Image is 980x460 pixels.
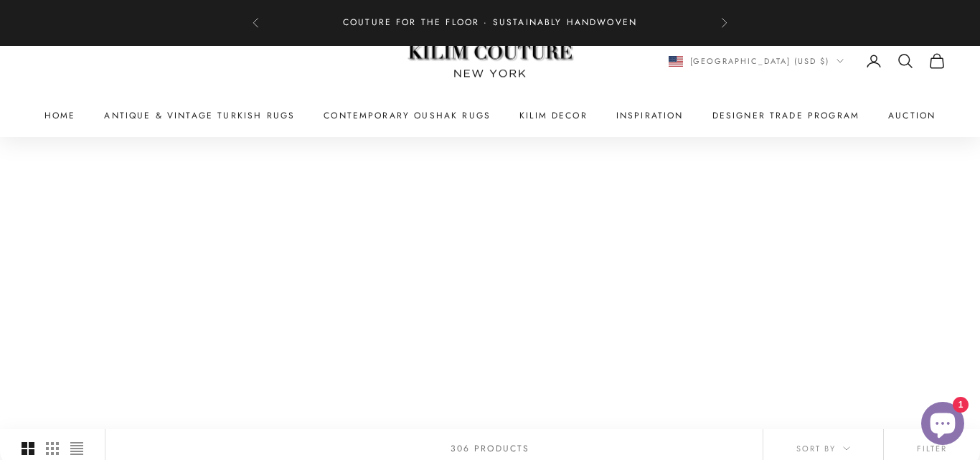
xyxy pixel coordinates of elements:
[796,442,850,455] span: Sort by
[669,55,844,67] button: Change country or currency
[712,109,860,123] a: Designer Trade Program
[44,109,76,123] a: Home
[324,109,491,123] a: Contemporary Oushak Rugs
[888,109,936,123] a: Auction
[669,56,683,67] img: United States
[519,109,588,123] summary: Kilim Decor
[669,52,946,70] nav: Secondary navigation
[34,109,946,123] nav: Primary navigation
[616,109,684,123] a: Inspiration
[343,16,637,30] p: Couture for the Floor · Sustainably Handwoven
[690,55,830,67] span: [GEOGRAPHIC_DATA] (USD $)
[451,441,530,456] p: 306 products
[104,109,295,123] a: Antique & Vintage Turkish Rugs
[400,27,580,95] img: Logo of Kilim Couture New York
[917,402,969,449] inbox-online-store-chat: Shopify online store chat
